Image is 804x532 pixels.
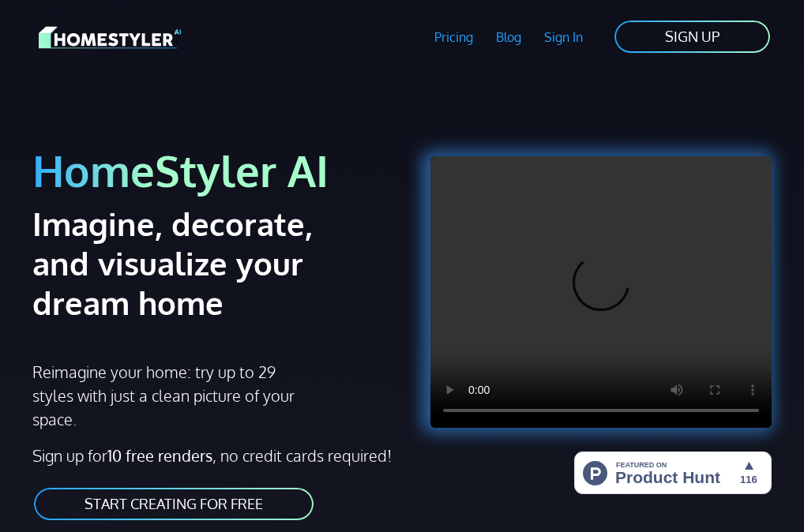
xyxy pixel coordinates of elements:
[532,19,594,55] a: Sign In
[32,144,393,197] h1: HomeStyler AI
[574,451,772,494] img: HomeStyler AI - Interior Design Made Easy: One Click to Your Dream Home | Product Hunt
[32,486,315,522] a: START CREATING FOR FREE
[32,204,321,322] h2: Imagine, decorate, and visualize your dream home
[32,360,302,431] p: Reimagine your home: try up to 29 styles with just a clean picture of your space.
[613,19,772,54] a: SIGN UP
[423,19,485,55] a: Pricing
[39,24,181,51] img: HomeStyler AI logo
[107,445,212,466] strong: 10 free renders
[32,444,393,467] p: Sign up for , no credit cards required!
[484,19,532,55] a: Blog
